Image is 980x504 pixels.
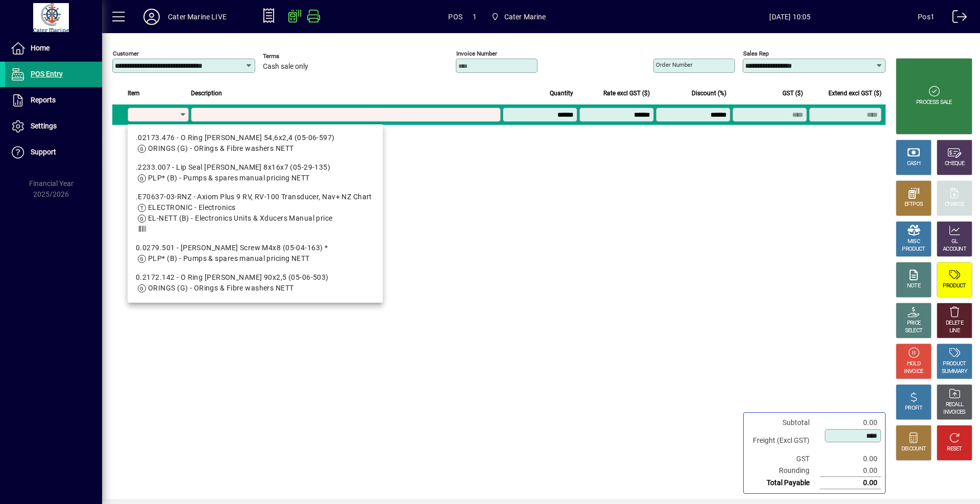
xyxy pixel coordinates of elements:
span: Quantity [550,88,573,99]
mat-label: Invoice number [456,50,497,57]
span: EL-NETT (B) - Electronics Units & Xducers Manual price [148,214,333,222]
div: CASH [907,160,920,168]
div: PROCESS SALE [916,99,952,107]
div: .02173.476 - O Ring [PERSON_NAME] 54,6x2,4 (05-06-597) [136,132,375,143]
span: ELECTRONIC - Electronics [148,203,236,211]
span: Cater Marine [487,8,550,26]
span: ORINGS (G) - ORings & Fibre washers NETT [148,144,294,152]
span: Reports [31,96,56,104]
div: CHARGE [945,201,965,208]
div: 0.2172.142 - O Ring [PERSON_NAME] 90x2,5 (05-06-503) [136,272,375,283]
span: PLP* (B) - Pumps & spares manual pricing NETT [148,174,310,182]
div: MISC [908,238,920,246]
div: 0.2230.015 - [PERSON_NAME] V-ring ([PHONE_NUMBER] [136,302,375,312]
div: RESET [947,445,962,453]
a: Support [5,140,102,165]
a: Logout [945,2,967,35]
div: .2233.007 - Lip Seal [PERSON_NAME] 8x16x7 (05-29-135) [136,162,375,173]
div: PRODUCT [943,360,966,368]
span: GST ($) [782,88,803,99]
div: DELETE [946,320,963,327]
span: Extend excl GST ($) [828,88,881,99]
div: GL [951,238,958,246]
div: NOTE [907,282,920,290]
mat-option: 0.2172.142 - O Ring Johnson 90x2,5 (05-06-503) [128,268,383,298]
div: LINE [949,327,960,335]
div: DISCOUNT [901,445,926,453]
div: INVOICES [943,409,965,416]
td: 0.00 [820,477,881,489]
a: Home [5,36,102,61]
td: 0.00 [820,417,881,429]
td: GST [748,453,820,465]
span: ORINGS (G) - ORings & Fibre washers NETT [148,284,294,292]
div: HOLD [907,360,920,368]
div: SELECT [905,327,923,335]
button: Profile [135,8,168,26]
span: Discount (%) [692,88,726,99]
mat-label: Sales rep [743,50,769,57]
div: PRODUCT [902,246,925,253]
div: ACCOUNT [943,246,966,253]
div: PRICE [907,320,921,327]
span: Rate excl GST ($) [603,88,650,99]
mat-label: Order number [656,61,693,68]
span: Cash sale only [263,63,308,71]
mat-option: .2233.007 - Lip Seal Johnson 8x16x7 (05-29-135) [128,158,383,188]
span: Support [31,148,56,156]
span: Cater Marine [504,9,546,25]
mat-label: Customer [113,50,139,57]
div: 0.0279.501 - [PERSON_NAME] Screw M4x8 (05-04-163) * [136,243,375,253]
span: Terms [263,53,324,60]
span: POS [448,9,462,25]
span: Description [191,88,222,99]
mat-option: .E70637-03-RNZ - Axiom Plus 9 RV, RV-100 Transducer, Nav+ NZ Chart [128,188,383,238]
td: Rounding [748,465,820,477]
a: Reports [5,88,102,113]
td: Subtotal [748,417,820,429]
span: PLP* (B) - Pumps & spares manual pricing NETT [148,254,310,262]
span: POS Entry [31,70,63,78]
div: EFTPOS [904,201,923,208]
td: Freight (Excl GST) [748,429,820,453]
span: [DATE] 10:05 [663,9,918,25]
td: 0.00 [820,453,881,465]
div: .E70637-03-RNZ - Axiom Plus 9 RV, RV-100 Transducer, Nav+ NZ Chart [136,192,375,202]
div: PROFIT [905,405,922,412]
mat-option: .02173.476 - O Ring Johnson 54,6x2,4 (05-06-597) [128,128,383,158]
div: PRODUCT [943,282,966,290]
div: Pos1 [918,9,935,25]
span: Home [31,44,50,52]
span: Settings [31,122,57,130]
a: Settings [5,114,102,139]
div: RECALL [946,401,964,409]
mat-option: 0.0279.501 - Johnson Screw M4x8 (05-04-163) * [128,238,383,268]
mat-option: 0.2230.015 - Johnson V-ring (05-19-503 [128,298,383,327]
div: Cater Marine LIVE [168,9,227,25]
span: 1 [473,9,477,25]
div: CHEQUE [945,160,964,168]
div: INVOICE [904,368,923,376]
td: Total Payable [748,477,820,489]
td: 0.00 [820,465,881,477]
span: Item [128,88,140,99]
div: SUMMARY [942,368,967,376]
